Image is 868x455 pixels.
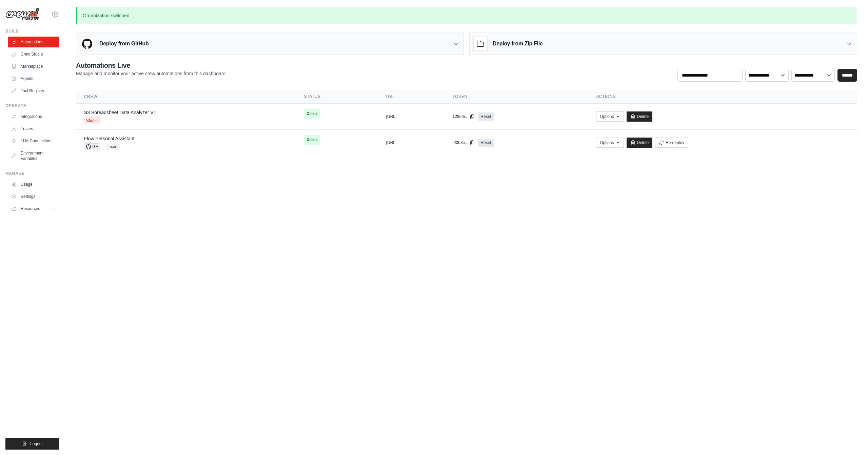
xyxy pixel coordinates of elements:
a: LLM Connections [8,136,59,146]
a: Settings [8,191,59,202]
span: Resources [21,206,40,211]
a: Environment Variables [8,148,59,164]
p: Organization switched [76,7,857,24]
h3: Deploy from Zip File [493,40,542,48]
button: Options [596,138,624,148]
a: Usage [8,179,59,190]
button: 2f003e... [453,140,475,145]
a: Marketplace [8,61,59,72]
button: Options [596,111,624,122]
img: GitHub Logo [80,37,94,50]
h3: Deploy from GitHub [99,40,149,48]
th: Status [296,90,378,104]
button: Resources [8,203,59,214]
a: Automations [8,37,59,47]
a: Traces [8,123,59,134]
th: Token [445,90,588,104]
div: Operate [5,103,59,108]
a: Reset [478,139,494,147]
button: Logout [5,438,59,450]
span: GH [84,143,100,150]
img: Logo [5,8,39,21]
th: Crew [76,90,296,104]
a: Tool Registry [8,85,59,96]
p: Manage and monitor your active crew automations from this dashboard. [76,70,227,77]
span: Online [304,109,320,119]
th: Actions [588,90,857,104]
a: Delete [627,111,653,122]
a: Delete [627,138,653,148]
span: Studio [84,117,100,124]
div: Manage [5,171,59,176]
a: Reset [478,112,494,121]
button: Re-deploy [655,138,688,148]
button: 1285fe... [453,114,475,119]
div: Build [5,28,59,34]
span: Logout [30,441,43,447]
th: URL [378,90,445,104]
h2: Automations Live [76,61,227,70]
a: Crew Studio [8,49,59,60]
a: S3 Spreadsheet Data Analyzer V1 [84,110,156,115]
span: main [106,143,120,150]
a: Flow Personal Assistant [84,136,135,141]
a: Integrations [8,111,59,122]
span: Online [304,135,320,145]
a: Agents [8,73,59,84]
